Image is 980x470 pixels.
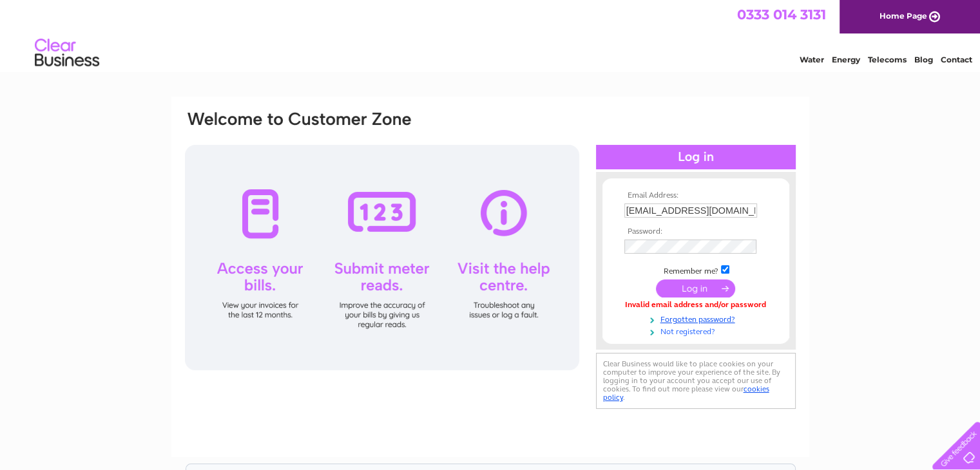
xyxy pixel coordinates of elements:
a: Not registered? [624,324,771,337]
div: Clear Business is a trading name of Verastar Limited (registered in [GEOGRAPHIC_DATA] No. 3667643... [186,7,795,62]
th: Email Address: [621,191,771,200]
a: Water [800,55,824,64]
a: 0333 014 3131 [737,6,826,23]
td: Remember me? [621,263,771,276]
div: Invalid email address and/or password [624,301,767,310]
img: logo.png [34,33,100,73]
input: Submit [656,279,735,297]
a: Energy [832,55,860,64]
a: Blog [914,55,933,64]
div: Clear Business would like to place cookies on your computer to improve your experience of the sit... [596,353,796,409]
a: Telecoms [868,55,907,64]
a: Forgotten password? [624,312,771,324]
th: Password: [621,227,771,236]
a: cookies policy [603,384,769,402]
a: Contact [941,55,972,64]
